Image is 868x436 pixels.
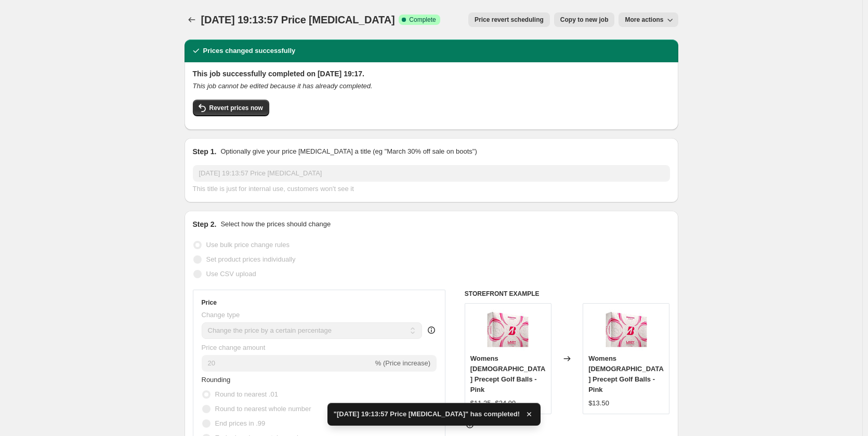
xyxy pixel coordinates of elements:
span: Womens [DEMOGRAPHIC_DATA] Precept Golf Balls - Pink [588,355,664,393]
h2: This job successfully completed on [DATE] 19:17. [193,69,670,79]
span: Set product prices individually [206,255,296,263]
p: Select how the prices should change [220,219,331,229]
span: Rounding [202,376,231,384]
span: End prices in .99 [215,419,266,427]
button: Revert prices now [193,100,269,116]
input: 30% off holiday sale [193,165,670,182]
span: Round to nearest .01 [215,390,278,398]
h6: STOREFRONT EXAMPLE [465,290,670,298]
span: [DATE] 19:13:57 Price [MEDICAL_DATA] [201,14,395,25]
span: % (Price increase) [375,359,430,367]
button: Price revert scheduling [468,12,550,27]
span: Price revert scheduling [475,16,544,24]
span: Use CSV upload [206,270,256,278]
span: "[DATE] 19:13:57 Price [MEDICAL_DATA]" has completed! [334,409,520,419]
button: More actions [619,12,678,27]
h2: Step 1. [193,146,217,157]
div: $13.50 [588,398,609,408]
span: Revert prices now [209,104,263,112]
i: This job cannot be edited because it has already completed. [193,82,373,90]
span: Change type [202,311,240,319]
span: This title is just for internal use, customers won't see it [193,185,354,193]
span: More actions [625,16,663,24]
span: Round to nearest whole number [215,405,311,413]
img: EF7DC623-5150-67BB-D663-BA8D08153AE7_80x.jpg [606,309,647,350]
span: Womens [DEMOGRAPHIC_DATA] Precept Golf Balls - Pink [470,355,546,393]
h2: Prices changed successfully [203,46,296,56]
button: Price change jobs [185,12,199,27]
h2: Step 2. [193,219,217,229]
span: Copy to new job [560,16,609,24]
div: help [426,325,437,335]
button: Copy to new job [554,12,615,27]
p: Optionally give your price [MEDICAL_DATA] a title (eg "March 30% off sale on boots") [220,146,477,157]
strike: $24.99 [495,398,516,408]
span: Price change amount [202,344,266,351]
img: EF7DC623-5150-67BB-D663-BA8D08153AE7_80x.jpg [487,309,529,350]
h3: Price [202,298,217,307]
span: Use bulk price change rules [206,241,290,249]
input: -15 [202,355,373,372]
span: Complete [409,16,436,24]
div: $11.25 [470,398,491,408]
